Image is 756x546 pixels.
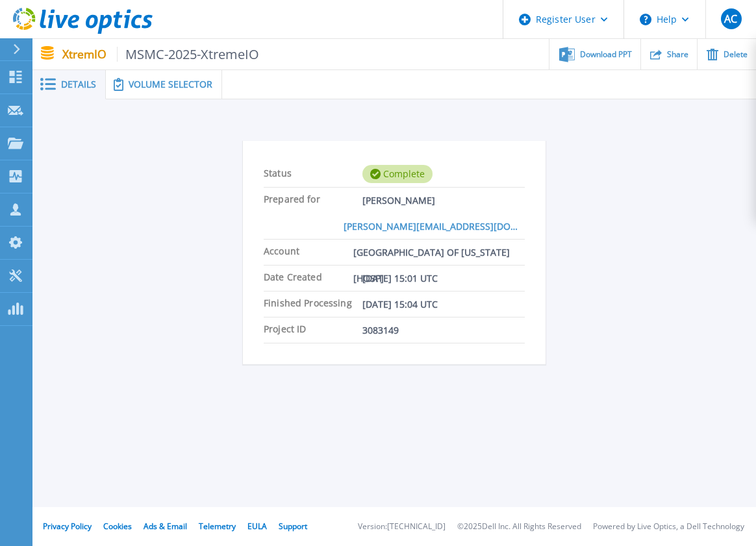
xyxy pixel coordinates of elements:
span: Date Created [264,266,362,291]
span: AC [724,14,737,24]
span: Finished Processing [264,292,362,317]
a: [PERSON_NAME][EMAIL_ADDRESS][DOMAIN_NAME] [344,214,525,239]
span: Prepared for [264,188,362,214]
a: EULA [247,521,267,532]
a: Privacy Policy [43,521,92,532]
li: © 2025 Dell Inc. All Rights Reserved [457,523,581,531]
span: MSMC-2025-XtremeIO [117,47,260,62]
span: Status [264,162,362,187]
a: Support [279,521,307,532]
span: Download PPT [580,51,632,58]
span: [PERSON_NAME] [362,188,435,214]
span: [DATE] 15:04 UTC [362,292,438,317]
span: Volume Selector [129,80,212,89]
div: Complete [362,165,433,183]
li: Powered by Live Optics, a Dell Technology [593,523,744,531]
a: Ads & Email [144,521,187,532]
span: Delete [724,51,748,58]
p: XtremIO [62,47,260,62]
span: Account [264,240,353,265]
a: Cookies [103,521,132,532]
span: Project ID [264,317,362,343]
span: [GEOGRAPHIC_DATA] OF [US_STATE] [HOSP] [353,240,525,265]
a: Telemetry [199,521,236,532]
span: Details [61,80,96,89]
span: 3083149 [362,317,399,343]
li: Version: [TECHNICAL_ID] [358,523,446,531]
span: [DATE] 15:01 UTC [362,266,438,291]
span: Share [667,51,688,58]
